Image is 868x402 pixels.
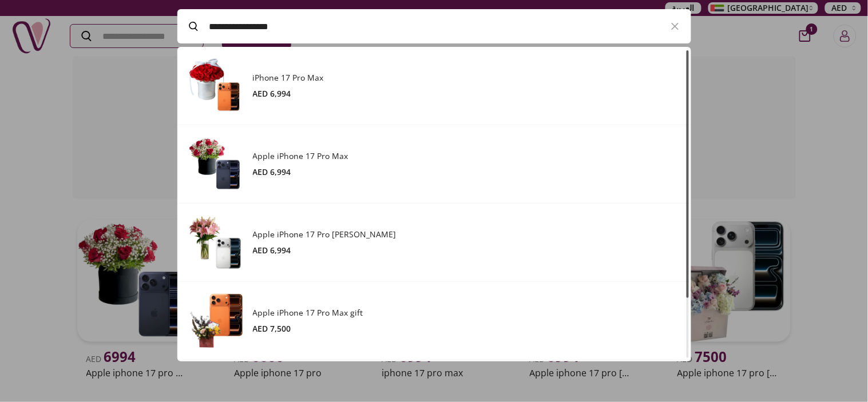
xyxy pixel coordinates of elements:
[253,166,680,178] div: AED 6,994
[189,293,244,348] img: Product Image
[253,72,680,83] h3: iPhone 17 Pro Max
[253,229,680,240] h3: Apple iPhone 17 Pro [PERSON_NAME]
[189,137,680,192] a: Product ImageApple iPhone 17 Pro MaxAED 6,994
[189,137,244,192] img: Product Image
[253,150,680,162] h3: Apple iPhone 17 Pro Max
[189,58,680,113] a: Product ImageiPhone 17 Pro MaxAED 6,994
[189,293,680,348] a: Product ImageApple iPhone 17 Pro Max giftAED 7,500
[209,10,659,42] input: Search
[189,58,244,113] img: Product Image
[253,323,680,335] div: AED 7,500
[189,215,680,270] a: Product ImageApple iPhone 17 Pro [PERSON_NAME]AED 6,994
[253,88,680,99] div: AED 6,994
[253,307,680,319] h3: Apple iPhone 17 Pro Max gift
[253,245,680,256] div: AED 6,994
[189,215,244,270] img: Product Image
